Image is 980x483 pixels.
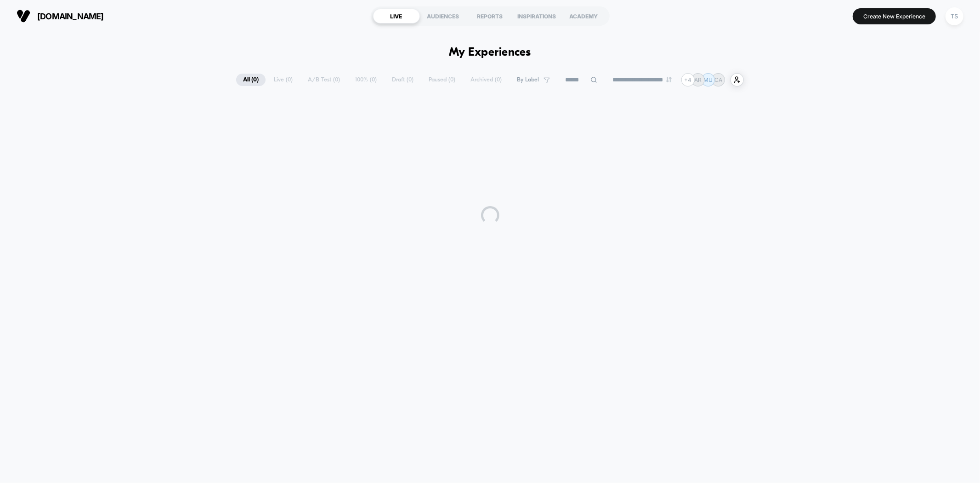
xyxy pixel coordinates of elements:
div: AUDIENCES [420,9,467,23]
div: REPORTS [467,9,514,23]
div: LIVE [373,9,420,23]
span: All ( 0 ) [236,74,266,86]
p: MU [704,76,713,83]
span: By Label [517,76,539,83]
p: AR [695,76,702,83]
span: [DOMAIN_NAME] [37,11,104,21]
div: + 4 [681,73,695,86]
img: end [666,77,672,82]
h1: My Experiences [449,46,531,59]
div: TS [946,7,963,25]
img: Visually logo [17,9,30,23]
button: [DOMAIN_NAME] [14,9,107,23]
button: TS [943,7,966,26]
p: CA [714,76,722,83]
div: ACADEMY [561,9,607,23]
div: INSPIRATIONS [514,9,561,23]
button: Create New Experience [853,8,936,24]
